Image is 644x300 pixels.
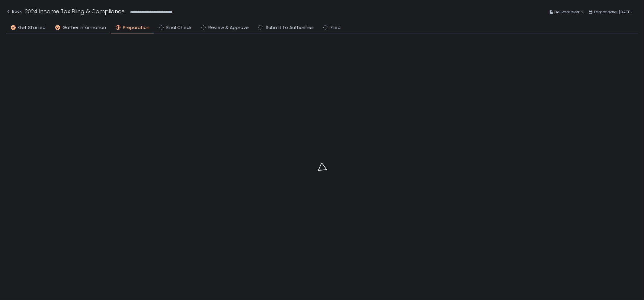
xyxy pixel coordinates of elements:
[6,8,22,15] div: Back
[554,8,583,16] span: Deliverables: 2
[25,7,125,15] h1: 2024 Income Tax Filing & Compliance
[266,24,314,31] span: Submit to Authorities
[6,7,22,17] button: Back
[208,24,249,31] span: Review & Approve
[594,8,632,16] span: Target date: [DATE]
[18,24,46,31] span: Get Started
[62,24,106,31] span: Gather Information
[166,24,191,31] span: Final Check
[123,24,149,31] span: Preparation
[331,24,341,31] span: Filed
